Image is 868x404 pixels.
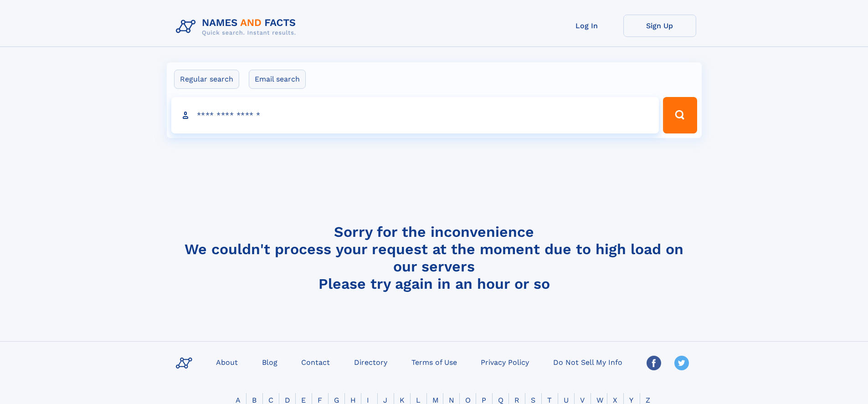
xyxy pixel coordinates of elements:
img: Twitter [674,356,689,370]
a: Blog [258,355,281,368]
a: Contact [298,355,334,368]
img: Facebook [647,356,661,370]
img: Logo Names and Facts [172,15,303,39]
a: Privacy Policy [477,355,533,368]
a: Sign Up [623,15,696,37]
a: About [212,355,241,368]
h4: Sorry for the inconvenience We couldn't process your request at the moment due to high load on ou... [172,223,696,292]
label: Regular search [174,70,239,89]
a: Terms of Use [408,355,461,368]
a: Do Not Sell My Info [550,355,626,368]
a: Log In [550,15,623,37]
input: search input [171,97,659,133]
a: Directory [350,355,391,368]
label: Email search [249,70,306,89]
button: Search Button [663,97,697,133]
